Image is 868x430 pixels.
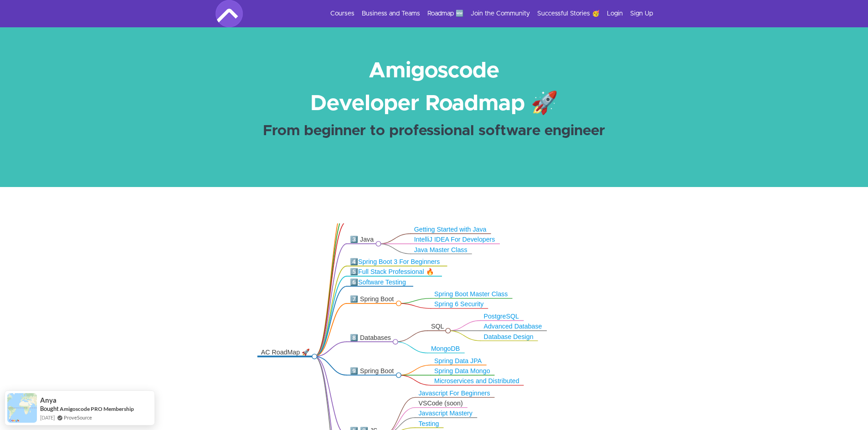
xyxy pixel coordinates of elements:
[350,268,438,276] div: 5️⃣
[40,405,59,412] span: Bought
[369,60,499,82] strong: Amigoscode
[434,368,490,374] a: Spring Data Mongo
[358,258,440,265] a: Spring Boot 3 For Beginners
[358,278,406,285] a: Software Testing
[362,9,420,18] a: Business and Teams
[350,258,443,266] div: 4️⃣
[40,414,55,421] span: [DATE]
[414,246,467,253] a: Java Master Class
[40,396,56,404] span: Anya
[434,301,483,308] a: Spring 6 Security
[418,390,490,396] a: Javascript For Beginners
[434,291,508,298] a: Spring Boot Master Class
[261,349,311,357] div: AC RoadMap 🚀
[418,410,472,417] a: Javascript Mastery
[414,226,487,233] a: Getting Started with Java
[537,9,600,18] a: Successful Stories 🥳
[7,393,37,423] img: provesource social proof notification image
[350,236,375,244] div: 3️⃣ Java
[310,93,558,115] strong: Developer Roadmap 🚀
[414,236,495,243] a: IntelliJ IDEA For Developers
[60,405,134,413] a: Amigoscode PRO Membership
[418,420,439,427] a: Testing
[483,333,533,340] a: Database Design
[418,400,463,408] div: VSCode (soon)
[350,334,392,342] div: 8️⃣ Databases
[427,9,463,18] a: Roadmap 🆕
[350,367,395,375] div: 9️⃣ Spring Boot
[431,345,460,352] a: MongoDB
[607,9,623,18] a: Login
[350,295,395,304] div: 7️⃣ Spring Boot
[358,268,434,275] a: Full Stack Professional 🔥
[471,9,530,18] a: Join the Community
[434,378,519,384] a: Microservices and Distributed
[64,414,92,421] a: ProveSource
[434,357,482,364] a: Spring Data JPA
[630,9,653,18] a: Sign Up
[431,323,445,331] div: SQL
[330,9,354,18] a: Courses
[483,313,519,320] a: PostgreSQL
[263,124,605,138] strong: From beginner to professional software engineer
[350,278,409,286] div: 6️⃣
[483,323,542,330] a: Advanced Database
